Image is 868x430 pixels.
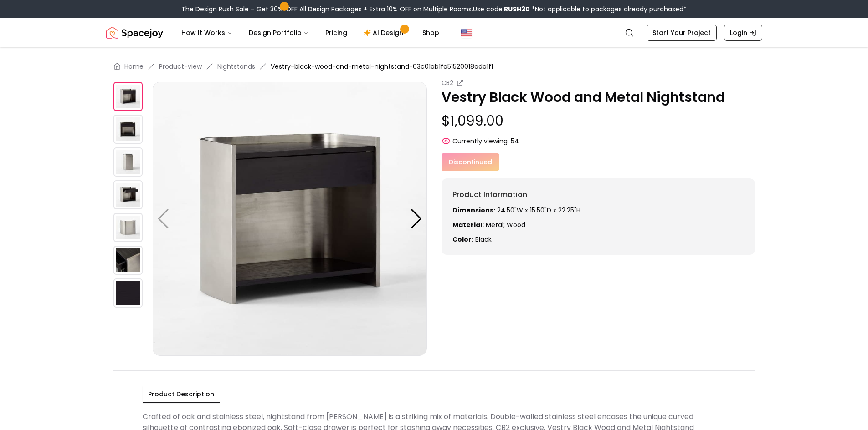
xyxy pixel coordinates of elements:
img: https://storage.googleapis.com/spacejoy-main/assets/63c01ab1fa51520018ada1f1/product_5_3be36bca07i [113,246,143,275]
img: https://storage.googleapis.com/spacejoy-main/assets/63c01ab1fa51520018ada1f1/product_0_3olec2826l67 [113,82,143,111]
button: How It Works [174,24,240,42]
a: Shop [415,24,447,42]
nav: Global [106,18,762,47]
img: https://storage.googleapis.com/spacejoy-main/assets/63c01ab1fa51520018ada1f1/product_3_nf68pan8m5a8 [113,180,143,209]
img: United States [461,27,472,38]
span: Vestry-black-wood-and-metal-nightstand-63c01ab1fa51520018ada1f1 [271,62,493,71]
span: 54 [511,137,519,146]
span: Metal; Wood [486,220,525,229]
strong: Color: [452,235,473,244]
a: Product-view [159,62,202,71]
a: Spacejoy [106,24,163,42]
img: https://storage.googleapis.com/spacejoy-main/assets/63c01ab1fa51520018ada1f1/product_0_3olec2826l67 [153,82,427,356]
a: Login [724,25,762,41]
p: Vestry Black Wood and Metal Nightstand [442,89,755,106]
nav: breadcrumb [113,62,755,71]
img: Spacejoy Logo [106,24,163,42]
img: https://storage.googleapis.com/spacejoy-main/assets/63c01ab1fa51520018ada1f1/product_2_lkg422pe6dle [113,147,143,177]
strong: Dimensions: [452,206,495,215]
strong: Material: [452,220,484,229]
div: The Design Rush Sale – Get 30% OFF All Design Packages + Extra 10% OFF on Multiple Rooms. [181,5,687,14]
img: https://storage.googleapis.com/spacejoy-main/assets/63c01ab1fa51520018ada1f1/product_1_m2kl3ijni8p8 [113,115,143,144]
h6: Product Information [452,189,744,200]
b: RUSH30 [504,5,530,14]
nav: Main [174,24,447,42]
button: Design Portfolio [241,24,316,42]
small: CB2 [442,78,453,87]
p: $1,099.00 [442,113,755,129]
span: Currently viewing: [452,137,509,146]
a: AI Design [356,24,413,42]
a: Nightstands [217,62,255,71]
img: https://storage.googleapis.com/spacejoy-main/assets/63c01ab1fa51520018ada1f1/product_4_op810ibfj9k [113,213,143,242]
a: Home [124,62,144,71]
span: black [475,235,492,244]
img: https://storage.googleapis.com/spacejoy-main/assets/63c01ab1fa51520018ada1f1/product_6_97k75cl8198m [113,278,143,308]
a: Pricing [318,24,354,42]
p: 24.50"W x 15.50"D x 22.25"H [452,206,744,215]
span: Use code: [473,5,530,14]
span: *Not applicable to packages already purchased* [530,5,687,14]
button: Product Description [143,386,220,403]
a: Start Your Project [647,25,717,41]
